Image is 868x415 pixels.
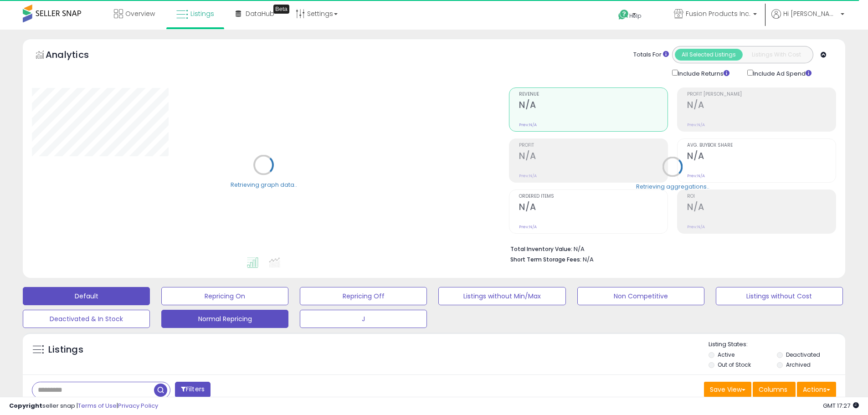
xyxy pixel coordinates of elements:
[783,9,838,18] span: Hi [PERSON_NAME]
[636,182,709,190] div: Retrieving aggregations..
[300,310,427,328] button: J
[718,361,751,369] label: Out of Stock
[48,343,83,356] h5: Listings
[611,2,659,30] a: Help
[577,287,704,305] button: Non Competitive
[300,287,427,305] button: Repricing Off
[786,361,811,369] label: Archived
[823,401,859,410] span: 2025-10-7 17:27 GMT
[686,9,750,18] span: Fusion Products Inc.
[786,351,820,359] label: Deactivated
[23,287,150,305] button: Default
[161,287,288,305] button: Repricing On
[797,382,836,397] button: Actions
[704,382,751,397] button: Save View
[716,287,843,305] button: Listings without Cost
[9,402,158,410] div: seller snap | |
[629,12,642,20] span: Help
[771,9,844,30] a: Hi [PERSON_NAME]
[718,351,734,359] label: Active
[438,287,565,305] button: Listings without Min/Max
[759,385,787,394] span: Columns
[753,382,796,397] button: Columns
[9,401,42,410] strong: Copyright
[709,340,845,349] p: Listing States:
[46,48,107,63] h5: Analytics
[675,49,743,61] button: All Selected Listings
[78,401,117,410] a: Terms of Use
[618,9,629,20] i: Get Help
[190,9,214,18] span: Listings
[23,310,150,328] button: Deactivated & In Stock
[161,310,288,328] button: Normal Repricing
[175,382,211,398] button: Filters
[125,9,155,18] span: Overview
[231,180,297,189] div: Retrieving graph data..
[742,49,810,61] button: Listings With Cost
[633,51,669,59] div: Totals For
[118,401,158,410] a: Privacy Policy
[740,68,826,78] div: Include Ad Spend
[665,68,740,78] div: Include Returns
[273,5,289,14] div: Tooltip anchor
[246,9,274,18] span: DataHub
